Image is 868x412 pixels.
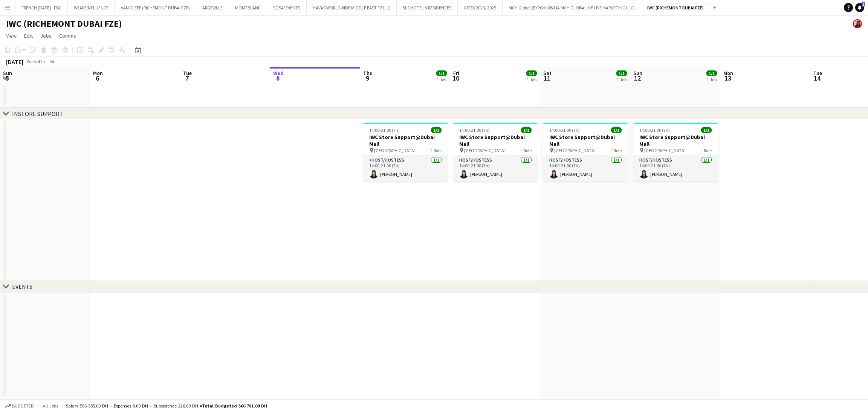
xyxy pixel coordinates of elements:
[554,148,596,153] span: [GEOGRAPHIC_DATA]
[453,156,538,182] app-card-role: Host/Hostess1/114:00-21:00 (7h)[PERSON_NAME]
[56,31,79,41] a: Comms
[453,134,538,147] h3: IWC Store Support@Dubai Mall
[12,110,63,117] div: INSTORE SUPPORT
[3,70,12,76] span: Sun
[453,123,538,182] app-job-card: 14:00-21:00 (7h)1/1IWC Store Support@Dubai Mall [GEOGRAPHIC_DATA]1 RoleHost/Hostess1/114:00-21:00...
[722,74,733,82] span: 13
[521,127,532,133] span: 1/1
[362,74,373,82] span: 9
[611,127,622,133] span: 1/1
[68,0,115,15] button: WEAREINFLUENCE
[66,403,267,409] div: Salary 566 555.00 DH + Expenses 0.00 DH + Subsistence 226.00 DH =
[202,403,267,409] span: Total Budgeted 566 781.00 DH
[706,70,717,76] span: 1/1
[453,70,459,76] span: Fri
[701,127,712,133] span: 1/1
[542,74,552,82] span: 11
[272,74,284,82] span: 8
[633,70,642,76] span: Sun
[15,0,68,15] button: FRENCH [DATE] - FBC
[458,0,503,15] button: GITEX 2020/ 2025
[452,74,459,82] span: 10
[527,77,536,82] div: 1 Job
[853,19,862,28] app-user-avatar: Sara Mendhao
[431,127,442,133] span: 1/1
[182,74,192,82] span: 7
[503,0,641,15] button: MCH Global (EXPOMOBILIA MCH GLOBAL ME LIVE MARKETING LLC)
[639,127,670,133] span: 14:00-21:00 (7h)
[521,148,532,153] span: 1 Role
[21,31,36,41] a: Edit
[526,70,537,76] span: 1/1
[6,32,17,39] span: View
[641,0,710,15] button: IWC (RICHEMONT DUBAI FZE)
[6,18,122,29] h1: IWC (RICHEMONT DUBAI FZE)
[633,156,718,182] app-card-role: Host/Hostess1/114:00-21:00 (7h)[PERSON_NAME]
[616,70,627,76] span: 1/1
[363,70,373,76] span: Thu
[307,0,397,15] button: HAVAS WORLDWIDE MIDDLE EAST FZ LLC
[855,3,864,12] a: 5
[93,70,103,76] span: Mon
[813,70,822,76] span: Tue
[363,123,448,182] app-job-card: 14:00-21:00 (7h)1/1IWC Store Support@Dubai Mall [GEOGRAPHIC_DATA]1 RoleHost/Hostess1/114:00-21:00...
[196,0,229,15] button: ARGEVILLE
[2,74,12,82] span: 5
[47,59,54,64] div: +04
[633,123,718,182] app-job-card: 14:00-21:00 (7h)1/1IWC Store Support@Dubai Mall [GEOGRAPHIC_DATA]1 RoleHost/Hostess1/114:00-21:00...
[40,32,52,39] span: Jobs
[25,59,44,64] span: Week 41
[436,70,447,76] span: 1/1
[397,0,458,15] button: SLS HOTEL & RESIDENCES
[3,31,20,41] a: View
[707,77,717,82] div: 1 Job
[723,70,733,76] span: Mon
[464,148,506,153] span: [GEOGRAPHIC_DATA]
[632,74,642,82] span: 12
[374,148,416,153] span: [GEOGRAPHIC_DATA]
[363,156,448,182] app-card-role: Host/Hostess1/114:00-21:00 (7h)[PERSON_NAME]
[229,0,267,15] button: MONTBLANC
[4,402,35,410] button: Budgeted
[363,134,448,147] h3: IWC Store Support@Dubai Mall
[543,156,628,182] app-card-role: Host/Hostess1/114:00-21:00 (7h)[PERSON_NAME]
[812,74,822,82] span: 14
[273,70,284,76] span: Wed
[115,0,196,15] button: VAN CLEEF (RICHEMONT DUBAI FZE)
[92,74,103,82] span: 6
[431,148,442,153] span: 1 Role
[37,31,55,41] a: Jobs
[24,32,33,39] span: Edit
[549,127,580,133] span: 14:00-21:00 (7h)
[617,77,627,82] div: 1 Job
[862,2,865,7] span: 5
[459,127,490,133] span: 14:00-21:00 (7h)
[611,148,622,153] span: 1 Role
[543,123,628,182] app-job-card: 14:00-21:00 (7h)1/1IWC Store Support@Dubai Mall [GEOGRAPHIC_DATA]1 RoleHost/Hostess1/114:00-21:00...
[644,148,686,153] span: [GEOGRAPHIC_DATA]
[369,127,400,133] span: 14:00-21:00 (7h)
[41,403,60,409] span: All jobs
[6,58,23,66] div: [DATE]
[267,0,307,15] button: SOSAI EVENTS
[633,134,718,147] h3: IWC Store Support@Dubai Mall
[12,283,32,290] div: EVENTS
[59,32,76,39] span: Comms
[543,134,628,147] h3: IWC Store Support@Dubai Mall
[12,403,34,409] span: Budgeted
[543,70,552,76] span: Sat
[183,70,192,76] span: Tue
[701,148,712,153] span: 1 Role
[437,77,446,82] div: 1 Job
